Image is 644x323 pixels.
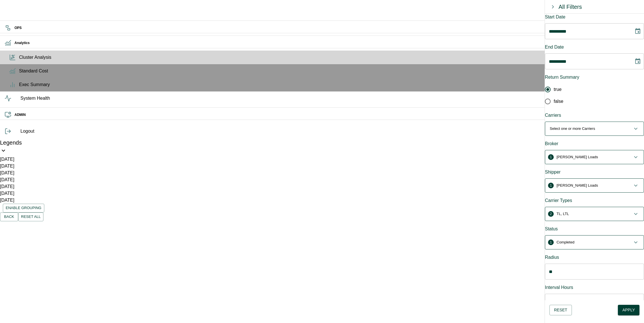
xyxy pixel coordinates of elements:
[557,239,574,245] p: Completed
[557,154,598,160] p: [PERSON_NAME] Loads
[557,211,569,217] p: TL, LTL
[545,44,644,51] div: End Date
[19,54,639,61] span: Cluster Analysis
[19,68,639,74] span: Standard Cost
[545,169,644,176] div: Shipper
[20,95,639,102] span: System Health
[545,207,644,221] button: 2TL, LTL
[545,74,644,81] div: Return Summary
[14,25,639,31] h6: OPS
[545,236,644,249] button: 1Completed
[545,14,644,20] div: Start Date
[545,179,644,192] button: 1[PERSON_NAME] Loads
[554,86,562,93] span: true
[632,26,643,37] button: Choose date, selected date is Jan 1, 2025
[545,112,644,119] div: Carriers
[550,126,595,132] p: Select one or more Carriers
[545,254,644,261] div: Radius
[548,183,554,188] span: 1
[14,40,639,46] h6: Analytics
[632,56,643,67] button: Choose date, selected date is Aug 25, 2025
[545,150,644,164] button: 1[PERSON_NAME] Loads
[545,226,644,232] div: Status
[545,140,644,147] div: Broker
[548,154,554,160] span: 1
[545,197,644,204] div: Carrier Types
[554,98,563,105] span: false
[548,211,554,217] span: 2
[548,239,554,245] span: 1
[14,112,639,118] h6: ADMIN
[618,305,639,315] button: Apply
[19,81,639,88] span: Exec Summary
[549,305,572,315] button: Reset
[545,284,644,291] div: Interval Hours
[20,128,639,135] span: Logout
[557,183,598,188] p: [PERSON_NAME] Loads
[559,2,582,11] div: All Filters
[545,122,644,136] button: Select one or more Carriers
